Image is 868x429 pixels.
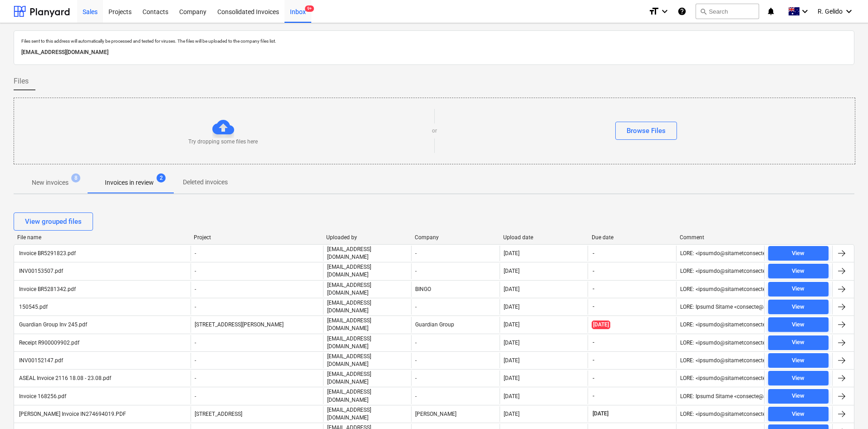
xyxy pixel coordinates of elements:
div: - [411,370,499,386]
span: - [592,303,595,311]
div: View [792,302,804,312]
button: View [768,407,829,421]
div: View [792,355,804,366]
div: - [411,299,499,315]
div: View [792,284,804,294]
i: notifications [766,6,775,17]
div: - [411,353,499,368]
div: BINGO [411,281,499,297]
div: [DATE] [504,393,520,399]
span: - [195,268,196,274]
div: Invoice BR5281342.pdf [18,286,76,292]
div: 150545.pdf [18,304,48,310]
div: Receipt R900009902.pdf [18,340,79,346]
div: INV00153507.pdf [18,268,63,274]
div: View [792,266,804,276]
span: - [592,392,595,400]
div: - [411,388,499,404]
p: [EMAIL_ADDRESS][DOMAIN_NAME] [327,370,407,386]
div: Company [415,234,496,241]
div: View [792,373,804,384]
div: Guardian Group [411,317,499,332]
p: [EMAIL_ADDRESS][DOMAIN_NAME] [327,263,407,279]
div: View [792,409,804,419]
p: New invoices [32,178,69,187]
div: View [792,391,804,401]
span: - [195,393,196,399]
i: keyboard_arrow_down [799,6,810,17]
i: format_size [648,6,659,17]
i: Knowledge base [677,6,687,17]
button: View [768,264,829,278]
p: Try dropping some files here [188,138,258,146]
div: - [411,246,499,261]
div: Due date [592,234,673,241]
span: search [700,8,707,15]
button: View [768,335,829,350]
p: Deleted invoices [183,178,228,187]
div: INV00152147.pdf [18,357,63,364]
span: [DATE] [592,321,610,329]
span: - [195,304,196,310]
div: - [411,263,499,279]
div: [DATE] [504,340,520,346]
div: [DATE] [504,286,520,292]
div: [DATE] [504,411,520,417]
button: View [768,300,829,314]
div: [DATE] [504,304,520,310]
p: Files sent to this address will automatically be processed and tested for viruses. The files will... [21,38,847,44]
p: [EMAIL_ADDRESS][DOMAIN_NAME] [327,246,407,261]
button: Search [696,4,759,19]
span: 2 [157,173,166,182]
span: 2 Kaga Place, Marsfield [195,411,242,417]
iframe: Chat Widget [823,385,868,429]
div: Invoice BR5291823.pdf [18,250,76,256]
div: File name [17,234,186,241]
div: Try dropping some files hereorBrowse Files [14,98,855,164]
p: [EMAIL_ADDRESS][DOMAIN_NAME] [327,317,407,332]
div: Guardian Group Inv 245.pdf [18,321,87,328]
div: [DATE] [504,321,520,328]
div: Comment [680,234,761,241]
i: keyboard_arrow_down [843,6,854,17]
div: Project [194,234,319,241]
span: - [592,339,595,346]
div: [DATE] [504,250,520,256]
p: [EMAIL_ADDRESS][DOMAIN_NAME] [327,299,407,315]
button: View [768,353,829,368]
p: [EMAIL_ADDRESS][DOMAIN_NAME] [327,388,407,404]
p: [EMAIL_ADDRESS][DOMAIN_NAME] [327,281,407,297]
p: Invoices in review [105,178,154,187]
div: [PERSON_NAME] [411,406,499,422]
div: View grouped files [25,216,82,227]
span: - [195,286,196,292]
div: - [411,335,499,350]
i: keyboard_arrow_down [659,6,670,17]
div: [DATE] [504,268,520,274]
p: or [432,127,437,135]
div: Invoice 168256.pdf [18,393,66,399]
span: Files [14,76,29,87]
p: [EMAIL_ADDRESS][DOMAIN_NAME] [327,406,407,422]
p: [EMAIL_ADDRESS][DOMAIN_NAME] [21,48,847,57]
div: Upload date [503,234,584,241]
span: 8 [71,173,80,182]
button: Browse Files [615,122,677,140]
span: R. Gelido [818,8,843,15]
button: View [768,246,829,261]
button: View grouped files [14,212,93,231]
p: [EMAIL_ADDRESS][DOMAIN_NAME] [327,335,407,350]
button: View [768,389,829,404]
span: - [195,250,196,256]
span: - [592,375,595,382]
div: [PERSON_NAME] Invoice IN274694019.PDF [18,411,126,417]
div: Browse Files [627,125,666,137]
span: - [195,375,196,381]
span: [DATE] [592,410,609,418]
div: [DATE] [504,357,520,364]
div: Uploaded by [326,234,407,241]
div: [DATE] [504,375,520,381]
p: [EMAIL_ADDRESS][DOMAIN_NAME] [327,353,407,368]
span: - [195,340,196,346]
